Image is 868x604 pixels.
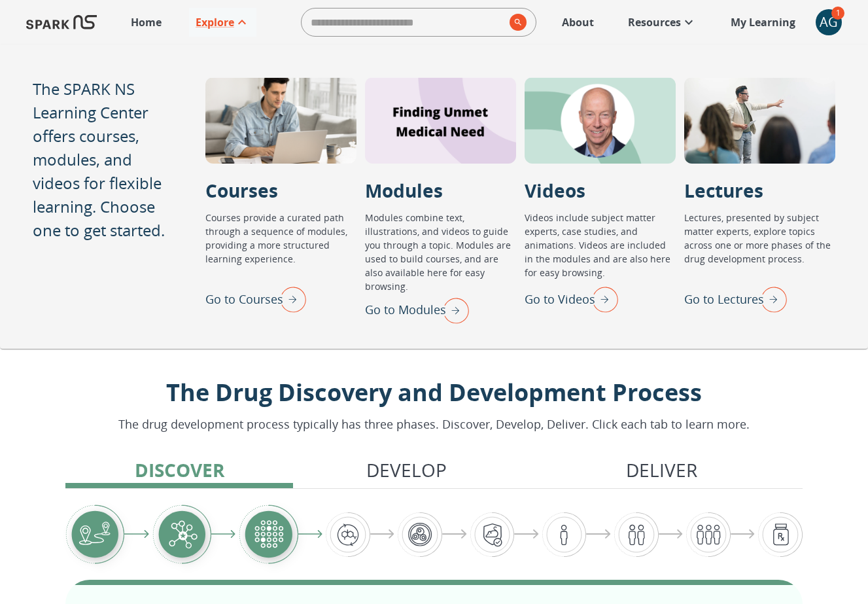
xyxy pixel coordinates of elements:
[684,77,835,164] div: Lectures
[525,282,618,316] div: Go to Videos
[555,8,600,37] a: About
[525,291,595,308] p: Go to Videos
[731,529,755,540] img: arrow-right
[684,282,787,316] div: Go to Lectures
[816,9,842,35] div: AG
[365,211,516,293] p: Modules combine text, illustrations, and videos to guide you through a topic. Modules are used to...
[586,529,611,540] img: arrow-right
[26,7,97,38] img: Logo of SPARK at Stanford
[724,8,803,37] a: My Learning
[65,505,803,564] div: Graphic showing the progression through the Discover, Develop, and Deliver pipeline, highlighting...
[525,211,676,282] p: Videos include subject matter experts, case studies, and animations. Videos are included in the m...
[504,9,527,36] button: search
[754,282,787,316] img: right arrow
[659,529,684,540] img: arrow-right
[365,177,443,204] p: Modules
[131,14,162,30] p: Home
[585,282,618,316] img: right arrow
[684,211,835,282] p: Lectures, presented by subject matter experts, explore topics across one or more phases of the dr...
[135,456,224,484] p: Discover
[205,177,278,204] p: Courses
[514,529,539,540] img: arrow-right
[621,8,703,37] a: Resources
[365,301,446,319] p: Go to Modules
[205,282,306,316] div: Go to Courses
[525,177,585,204] p: Videos
[118,375,750,410] p: The Drug Discovery and Development Process
[205,291,283,308] p: Go to Courses
[442,529,467,540] img: arrow-right
[196,14,234,30] p: Explore
[366,456,447,484] p: Develop
[626,456,697,484] p: Deliver
[365,293,469,327] div: Go to Modules
[124,530,149,539] img: arrow-right
[562,14,594,30] p: About
[365,77,516,164] div: Modules
[118,416,750,433] p: The drug development process typically has three phases. Discover, Develop, Deliver. Click each t...
[628,14,681,30] p: Resources
[273,282,306,316] img: right arrow
[205,77,356,164] div: Courses
[33,77,173,242] p: The SPARK NS Learning Center offers courses, modules, and videos for flexible learning. Choose on...
[816,9,842,35] button: account of current user
[189,8,256,37] a: Explore
[684,177,763,204] p: Lectures
[731,14,795,30] p: My Learning
[684,291,764,308] p: Go to Lectures
[211,530,236,539] img: arrow-right
[298,530,323,539] img: arrow-right
[370,529,395,540] img: arrow-right
[436,293,469,327] img: right arrow
[205,211,356,282] p: Courses provide a curated path through a sequence of modules, providing a more structured learnin...
[525,77,676,164] div: Videos
[124,8,168,37] a: Home
[831,7,844,20] span: 1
